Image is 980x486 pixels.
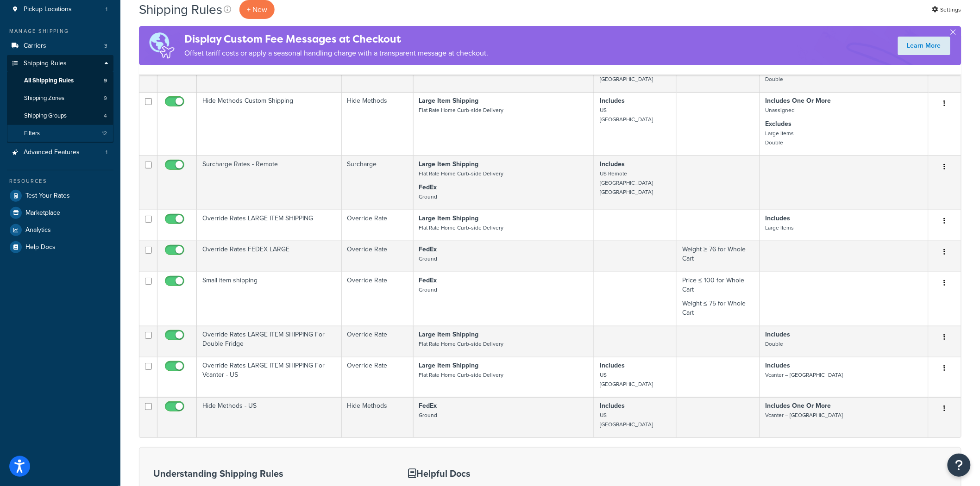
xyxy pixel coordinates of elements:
[25,226,51,234] span: Analytics
[419,361,479,370] strong: Large Item Shipping
[419,169,504,178] small: Flat Rate Home Curb-side Delivery
[24,130,40,137] span: Filters
[932,3,961,16] a: Settings
[682,299,754,318] p: Weight ≤ 75 for Whole Cart
[419,401,437,411] strong: FedEx
[197,397,342,437] td: Hide Methods - US
[197,241,342,272] td: Override Rates FEDEX LARGE
[766,330,791,339] strong: Includes
[106,149,107,156] span: 1
[197,92,342,156] td: Hide Methods Custom Shipping
[7,37,113,55] li: Carriers
[7,107,113,125] li: Shipping Groups
[342,241,414,272] td: Override Rate
[419,286,438,294] small: Ground
[766,224,794,232] small: Large Items
[7,72,113,89] li: All Shipping Rules
[7,239,113,255] a: Help Docs
[766,401,831,411] strong: Includes One Or More
[7,90,113,107] li: Shipping Zones
[766,371,843,379] small: Vcanter – [GEOGRAPHIC_DATA]
[184,47,488,60] p: Offset tariff costs or apply a seasonal handling charge with a transparent message at checkout.
[24,42,46,50] span: Carriers
[7,55,113,143] li: Shipping Rules
[419,275,437,285] strong: FedEx
[104,112,107,120] span: 4
[7,37,113,55] a: Carriers 3
[766,96,831,106] strong: Includes One Or More
[104,77,107,85] span: 9
[342,92,414,156] td: Hide Methods
[948,454,971,477] button: Open Resource Center
[898,37,950,55] a: Learn More
[600,371,653,388] small: US [GEOGRAPHIC_DATA]
[24,77,74,85] span: All Shipping Rules
[342,326,414,357] td: Override Rate
[600,106,653,124] small: US [GEOGRAPHIC_DATA]
[766,129,794,147] small: Large Items Double
[139,26,184,65] img: duties-banner-06bc72dcb5fe05cb3f9472aba00be2ae8eb53ab6f0d8bb03d382ba314ac3c341.png
[342,397,414,437] td: Hide Methods
[184,31,488,47] h4: Display Custom Fee Messages at Checkout
[766,106,795,114] small: Unassigned
[24,6,72,13] span: Pickup Locations
[677,272,760,326] td: Price ≤ 100 for Whole Cart
[197,272,342,326] td: Small item shipping
[24,149,80,156] span: Advanced Features
[197,357,342,397] td: Override Rates LARGE ITEM SHIPPING For Vcanter - US
[25,192,70,200] span: Test Your Rates
[766,119,792,129] strong: Excludes
[766,411,843,419] small: Vcanter – [GEOGRAPHIC_DATA]
[25,209,60,217] span: Marketplace
[24,112,67,120] span: Shipping Groups
[197,326,342,357] td: Override Rates LARGE ITEM SHIPPING For Double Fridge
[197,156,342,210] td: Surcharge Rates - Remote
[419,340,504,348] small: Flat Rate Home Curb-side Delivery
[7,27,113,35] div: Manage Shipping
[419,96,479,106] strong: Large Item Shipping
[7,72,113,89] a: All Shipping Rules 9
[766,340,784,348] small: Double
[600,169,653,196] small: US Remote [GEOGRAPHIC_DATA] [GEOGRAPHIC_DATA]
[197,210,342,241] td: Override Rates LARGE ITEM SHIPPING
[102,130,107,137] span: 12
[600,401,625,411] strong: Includes
[106,6,107,13] span: 1
[419,159,479,169] strong: Large Item Shipping
[419,411,438,419] small: Ground
[600,361,625,370] strong: Includes
[419,330,479,339] strong: Large Item Shipping
[342,357,414,397] td: Override Rate
[25,243,56,251] span: Help Docs
[24,60,67,68] span: Shipping Rules
[7,125,113,142] li: Filters
[7,177,113,185] div: Resources
[7,125,113,142] a: Filters 12
[7,55,113,72] a: Shipping Rules
[7,222,113,238] a: Analytics
[7,107,113,125] a: Shipping Groups 4
[104,94,107,102] span: 9
[104,42,107,50] span: 3
[7,144,113,161] a: Advanced Features 1
[677,241,760,272] td: Weight ≥ 76 for Whole Cart
[7,90,113,107] a: Shipping Zones 9
[7,144,113,161] li: Advanced Features
[24,94,64,102] span: Shipping Zones
[342,156,414,210] td: Surcharge
[600,159,625,169] strong: Includes
[419,213,479,223] strong: Large Item Shipping
[7,187,113,204] a: Test Your Rates
[7,205,113,221] a: Marketplace
[7,1,113,18] a: Pickup Locations 1
[139,0,222,19] h1: Shipping Rules
[419,371,504,379] small: Flat Rate Home Curb-side Delivery
[766,361,791,370] strong: Includes
[600,411,653,429] small: US [GEOGRAPHIC_DATA]
[419,224,504,232] small: Flat Rate Home Curb-side Delivery
[419,244,437,254] strong: FedEx
[7,1,113,18] li: Pickup Locations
